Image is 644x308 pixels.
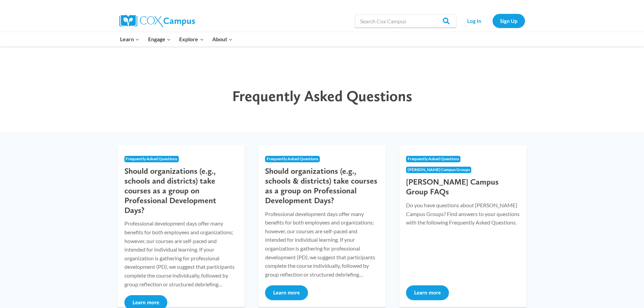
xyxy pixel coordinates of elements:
a: Frequently Asked Questions Should organizations (e.g., schools & districts) take courses as a gro... [258,145,386,307]
nav: Secondary Navigation [460,14,525,28]
button: Learn more [406,285,449,300]
a: Sign Up [493,14,525,28]
span: About [212,35,233,44]
p: Professional development days offer many benefits for both employees and organizations; however, ... [265,210,379,279]
span: Explore [179,35,204,44]
span: Frequently Asked Questions [126,156,177,161]
h3: [PERSON_NAME] Campus Group FAQs [406,177,520,197]
input: Search Cox Campus [355,14,456,28]
span: Frequently Asked Questions [267,156,318,161]
button: Learn more [265,285,308,300]
a: Frequently Asked Questions Should organizations (e.g., schools and districts) take courses as a g... [118,145,245,307]
h3: Should organizations (e.g., schools & districts) take courses as a group on Professional Developm... [265,166,379,205]
h3: Should organizations (e.g., schools and districts) take courses as a group on Professional Develo... [124,166,238,215]
p: Professional development days offer many benefits for both employees and organizations; however, ... [124,219,238,288]
a: Log In [460,14,489,28]
span: Engage [148,35,171,44]
span: Learn [120,35,139,44]
span: Frequently Asked Questions [408,156,459,161]
a: Frequently Asked Questions[PERSON_NAME] Campus Groups [PERSON_NAME] Campus Group FAQs Do you have... [399,145,527,307]
span: [PERSON_NAME] Campus Groups [408,167,470,172]
p: Do you have questions about [PERSON_NAME] Campus Groups? Find answers to your questions with the ... [406,201,520,227]
span: Frequently Asked Questions [232,87,412,105]
nav: Primary Navigation [116,32,237,46]
img: Cox Campus [119,15,195,27]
